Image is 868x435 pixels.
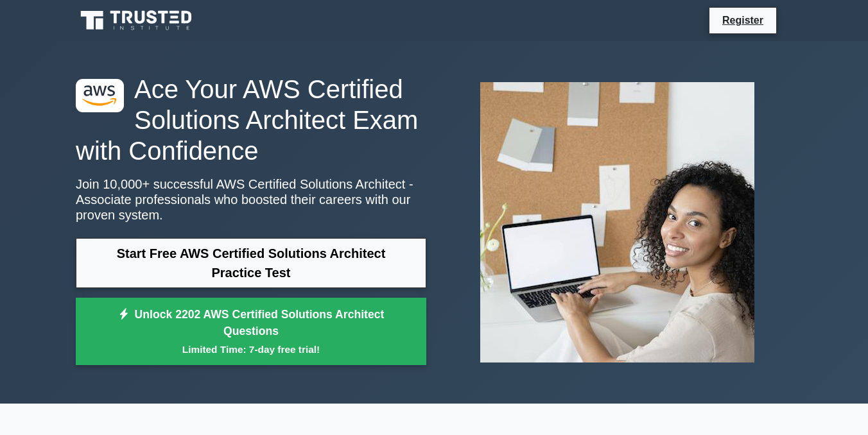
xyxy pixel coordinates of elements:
h1: Ace Your AWS Certified Solutions Architect Exam with Confidence [76,74,426,166]
small: Limited Time: 7-day free trial! [92,342,410,357]
a: Register [715,12,771,28]
p: Join 10,000+ successful AWS Certified Solutions Architect - Associate professionals who boosted t... [76,176,426,223]
a: Start Free AWS Certified Solutions Architect Practice Test [76,238,426,288]
a: Unlock 2202 AWS Certified Solutions Architect QuestionsLimited Time: 7-day free trial! [76,298,426,366]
